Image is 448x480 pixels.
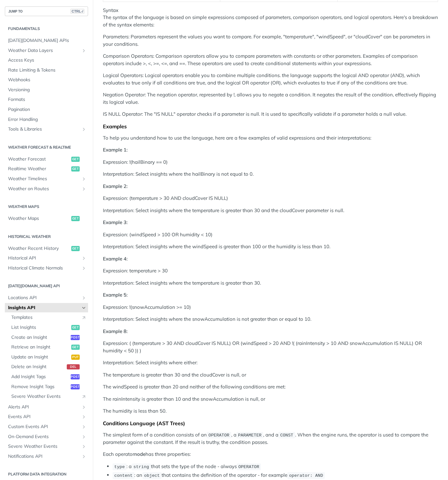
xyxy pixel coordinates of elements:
[103,183,128,189] strong: Example 2:
[5,55,88,65] a: Access Keys
[8,424,80,430] span: Custom Events API
[134,451,145,457] strong: node
[5,36,88,45] a: [DATE][DOMAIN_NAME] APIs
[8,215,70,222] span: Weather Maps
[11,334,69,341] span: Create an Insight
[11,384,69,390] span: Remove Insight Tags
[8,126,80,132] span: Tools & Libraries
[5,244,88,253] a: Weather Recent Historyget
[103,316,438,323] p: Interpretation: Select insights where the snowAccumulation is not greater than or equal to 10.
[8,352,88,362] a: Update an Insightput
[81,256,86,261] button: Show subpages for Historical API
[8,37,86,44] span: [DATE][DOMAIN_NAME] APIs
[103,371,438,379] p: The temperature is greater than 30 and the cloudCover is null, or
[71,374,80,379] span: post
[103,340,438,354] p: Expression: ( (temperature > 30 AND cloudCover IS NULL) OR (windSpeed > 20 AND !( (rainIntensity ...
[11,374,69,380] span: Add Insight Tags
[8,57,86,64] span: Access Keys
[144,473,160,478] span: object
[103,359,438,367] p: Interpretation: Select insights where either:
[5,124,88,134] a: Tools & LibrariesShow subpages for Tools & Libraries
[103,207,438,214] p: Interpretation: Select insights where the temperature is greater than 30 and the cloudCover param...
[71,345,80,350] span: get
[81,424,86,429] button: Show subpages for Custom Events API
[8,77,86,83] span: Webhooks
[103,383,438,391] p: The windSpeed is greater than 20 and neither of the following conditions are met:
[8,295,80,301] span: Locations API
[71,335,80,340] span: post
[8,342,88,352] a: Retrieve an Insightget
[8,305,80,311] span: Insights API
[114,465,124,469] span: type
[81,394,86,399] i: Link
[280,433,294,438] span: CONST
[5,253,88,263] a: Historical APIShow subpages for Historical API
[81,315,86,320] i: Link
[8,392,88,401] a: Severe Weather EventsLink
[8,96,86,103] span: Formats
[71,246,80,251] span: get
[103,171,438,178] p: Interpretation: Select insights where the hailBinary is not equal to 0.
[81,434,86,439] button: Show subpages for On-Demand Events
[103,451,438,458] p: Each operator has three properties:
[8,404,80,410] span: Alerts API
[103,420,438,426] div: Conditions Language (AST Trees)
[8,414,80,420] span: Events API
[8,106,86,113] span: Pagination
[71,166,80,171] span: get
[5,422,88,432] a: Custom Events APIShow subpages for Custom Events API
[5,75,88,85] a: Webhooks
[5,412,88,422] a: Events APIShow subpages for Events API
[5,174,88,184] a: Weather TimelinesShow subpages for Weather Timelines
[8,245,70,252] span: Weather Recent History
[208,433,229,438] span: OPERATOR
[5,452,88,461] a: Notifications APIShow subpages for Notifications API
[103,328,128,334] strong: Example 8:
[103,396,438,403] p: The rainIntensity is greater than 10 and the snowAccumulation is null, or
[289,473,323,478] span: operator: AND
[11,393,78,400] span: Severe Weather Events
[5,6,88,16] button: JUMP TOCTRL-/
[8,333,88,342] a: Create an Insightpost
[81,266,86,271] button: Show subpages for Historical Climate Normals
[5,144,88,150] h2: Weather Forecast & realtime
[103,159,438,166] p: Expression: !(hailBinary == 0)
[8,87,86,93] span: Versioning
[103,231,438,239] p: Expression: (windSpeed > 100 OR humidity < 10)
[8,434,80,440] span: On-Demand Events
[5,164,88,174] a: Realtime Weatherget
[5,432,88,442] a: On-Demand EventsShow subpages for On-Demand Events
[103,147,128,153] strong: Example 1:
[11,324,70,331] span: List Insights
[81,414,86,419] button: Show subpages for Events API
[103,431,438,446] p: The simplest form of a condition consists of an , a , and a . When the engine runs, the operator ...
[103,91,438,106] p: Negation Operator: The negation operator, represented by !, allows you to negate a condition. It ...
[5,46,88,55] a: Weather Data LayersShow subpages for Weather Data Layers
[5,234,88,240] h2: Historical Weather
[8,176,80,182] span: Weather Timelines
[8,372,88,382] a: Add Insight Tagspost
[81,176,86,181] button: Show subpages for Weather Timelines
[81,127,86,132] button: Show subpages for Tools & Libraries
[5,204,88,210] h2: Weather Maps
[5,115,88,124] a: Error Handling
[71,384,80,389] span: post
[5,154,88,164] a: Weather Forecastget
[11,354,70,360] span: Update an Insight
[8,116,86,123] span: Error Handling
[103,195,438,202] p: Expression: (temperature > 30 AND cloudCover IS NULL)
[103,279,438,287] p: Interpretation: Select insights where the temperature is greater than 30.
[238,465,259,469] span: OPERATOR
[8,313,88,322] a: TemplatesLink
[113,472,438,479] li: : an that contains the definition of the operator - for example
[8,323,88,332] a: List Insightsget
[8,156,70,162] span: Weather Forecast
[81,295,86,300] button: Show subpages for Locations API
[103,267,438,275] p: Expression: temperature > 30
[71,325,80,330] span: get
[8,443,80,450] span: Severe Weather Events
[103,7,438,29] p: Syntax The syntax of the language is based on simple expressions composed of parameters, comparis...
[11,344,70,350] span: Retrieve an Insight
[103,292,128,298] strong: Example 5:
[81,454,86,459] button: Show subpages for Notifications API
